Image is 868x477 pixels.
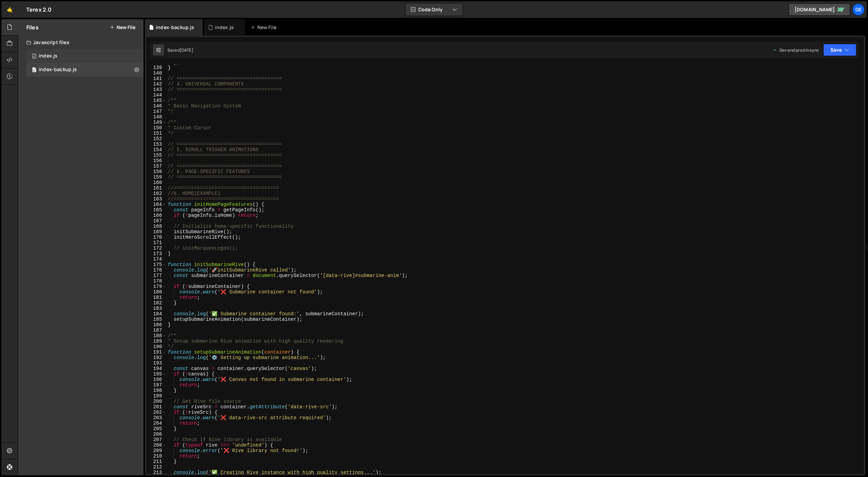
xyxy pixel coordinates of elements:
[146,142,166,147] div: 153
[789,3,850,16] a: [DOMAIN_NAME]
[146,464,166,470] div: 212
[146,120,166,125] div: 149
[146,262,166,267] div: 175
[26,49,144,63] div: 16700/45632.js
[146,404,166,410] div: 201
[250,24,279,31] div: New File
[215,24,234,31] div: index.js
[146,65,166,70] div: 139
[146,393,166,399] div: 199
[405,3,463,16] button: Code Only
[26,24,39,31] h2: Files
[146,317,166,322] div: 185
[146,235,166,240] div: 170
[146,437,166,442] div: 207
[146,224,166,229] div: 168
[146,256,166,262] div: 174
[146,322,166,328] div: 186
[146,295,166,300] div: 181
[146,306,166,311] div: 183
[146,360,166,366] div: 193
[146,87,166,92] div: 143
[146,114,166,120] div: 148
[146,426,166,432] div: 205
[146,103,166,109] div: 146
[146,399,166,404] div: 200
[146,382,166,388] div: 197
[146,371,166,377] div: 195
[146,246,166,251] div: 172
[146,267,166,273] div: 176
[39,53,57,59] div: index.js
[146,415,166,421] div: 203
[146,470,166,475] div: 213
[110,25,135,30] button: New File
[852,3,865,16] a: Ge
[1,1,18,18] a: 🤙
[146,442,166,448] div: 208
[146,453,166,459] div: 210
[146,448,166,453] div: 209
[156,24,194,31] div: index-backup.js
[146,196,166,202] div: 163
[146,70,166,76] div: 140
[146,76,166,81] div: 141
[146,81,166,87] div: 142
[823,44,856,56] button: Save
[146,240,166,246] div: 171
[146,432,166,437] div: 206
[146,421,166,426] div: 204
[26,5,52,14] div: Terex 2.0
[146,213,166,218] div: 166
[180,47,193,53] div: [DATE]
[146,202,166,207] div: 164
[146,131,166,136] div: 151
[146,355,166,360] div: 192
[146,349,166,355] div: 191
[26,63,144,77] div: 16700/45680.js
[146,174,166,180] div: 159
[146,339,166,344] div: 189
[167,47,193,53] div: Saved
[146,410,166,415] div: 202
[146,388,166,393] div: 198
[146,185,166,191] div: 161
[146,284,166,289] div: 179
[146,109,166,114] div: 147
[146,180,166,185] div: 160
[146,459,166,464] div: 211
[146,169,166,174] div: 158
[146,147,166,153] div: 154
[146,92,166,98] div: 144
[146,366,166,371] div: 194
[146,273,166,278] div: 177
[146,125,166,131] div: 150
[146,300,166,306] div: 182
[32,68,36,73] span: 0
[146,207,166,213] div: 165
[146,191,166,196] div: 162
[146,311,166,317] div: 184
[146,344,166,349] div: 190
[146,136,166,142] div: 152
[146,377,166,382] div: 196
[773,47,819,53] div: Dev and prod in sync
[39,67,77,73] div: index-backup.js
[32,54,36,59] span: 0
[146,98,166,103] div: 145
[146,229,166,235] div: 169
[146,218,166,224] div: 167
[146,278,166,284] div: 178
[146,333,166,339] div: 188
[146,289,166,295] div: 180
[146,251,166,256] div: 173
[18,36,144,49] div: Javascript files
[146,328,166,333] div: 187
[146,163,166,169] div: 157
[146,153,166,158] div: 155
[146,158,166,163] div: 156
